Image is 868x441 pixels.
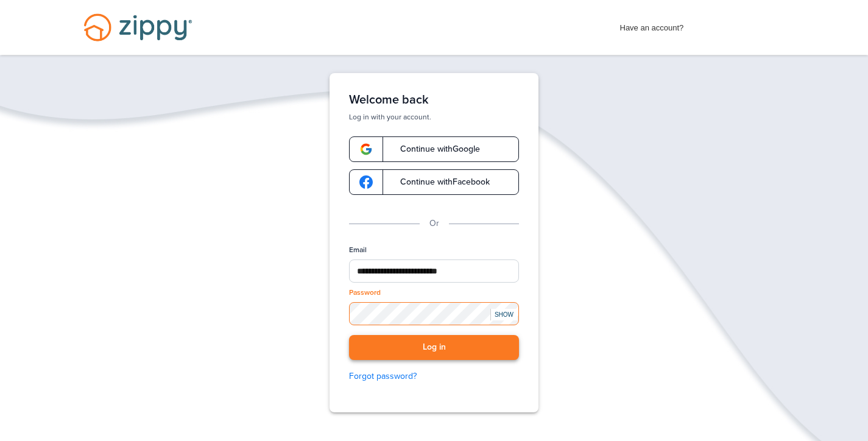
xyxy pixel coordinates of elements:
label: Password [349,288,381,298]
a: google-logoContinue withGoogle [349,136,519,162]
button: Log in [349,335,519,360]
a: Forgot password? [349,370,519,383]
p: Log in with your account. [349,112,519,122]
img: google-logo [359,143,373,156]
input: Password [349,302,519,325]
div: SHOW [490,309,517,320]
img: google-logo [359,175,373,189]
span: Continue with Facebook [388,178,490,186]
input: Email [349,259,519,283]
span: Continue with Google [388,145,480,153]
span: Have an account? [620,15,684,35]
p: Or [429,217,439,230]
label: Email [349,245,367,255]
a: google-logoContinue withFacebook [349,169,519,195]
h1: Welcome back [349,93,519,107]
